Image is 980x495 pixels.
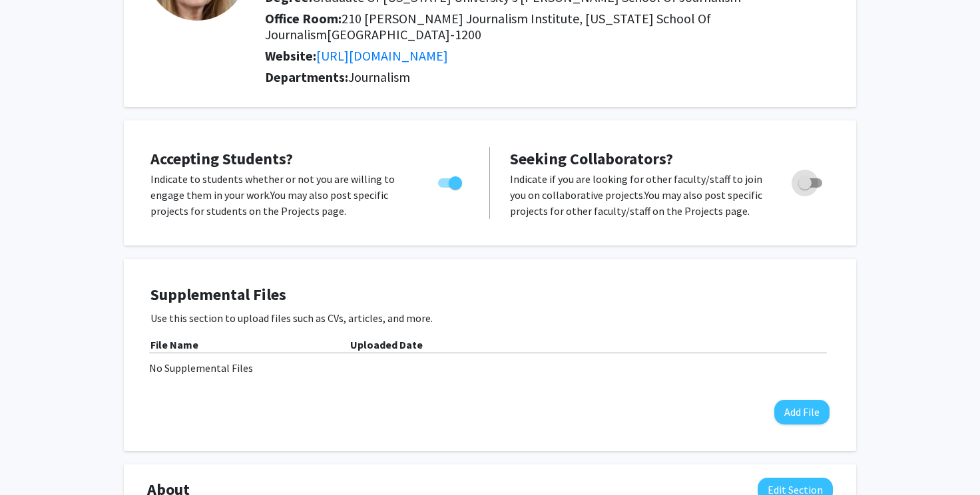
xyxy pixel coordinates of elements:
div: No Supplemental Files [149,360,831,376]
b: Uploaded Date [350,338,423,351]
b: File Name [150,338,198,351]
h2: Departments: [255,69,843,85]
p: Use this section to upload files such as CVs, articles, and more. [150,310,830,326]
button: Add File [774,400,830,424]
p: Indicate if you are looking for other faculty/staff to join you on collaborative projects. You ma... [510,171,773,219]
span: Accepting Students? [150,148,293,169]
p: Indicate to students whether or not you are willing to engage them in your work. You may also pos... [150,171,413,219]
div: Toggle [433,171,469,191]
span: 210 [PERSON_NAME] Journalism Institute, [US_STATE] School Of Journalism[GEOGRAPHIC_DATA]-1200 [265,10,711,43]
iframe: Chat [10,435,57,485]
h2: Website: [265,48,833,64]
span: Seeking Collaborators? [510,148,673,169]
h2: Office Room: [265,11,833,43]
a: Opens in a new tab [316,47,448,64]
h4: Supplemental Files [150,285,830,305]
span: Journalism [348,69,410,85]
div: Toggle [793,171,830,191]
